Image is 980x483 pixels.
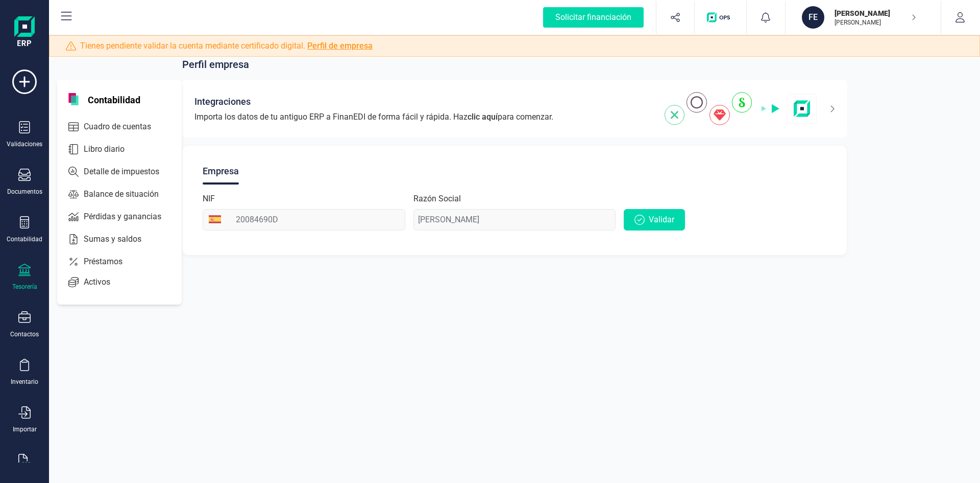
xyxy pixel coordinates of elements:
button: Validar [624,209,685,231]
button: Solicitar financiación [531,1,656,34]
div: FE [802,6,824,29]
span: Perfil empresa [182,57,249,72]
span: Balance de situación [80,188,177,200]
span: Sumas y saldos [80,233,160,245]
img: integrations-img [665,92,817,125]
img: Logo Finanedi [14,16,35,49]
img: Logo de OPS [707,12,734,22]
span: Integraciones [194,95,251,109]
div: Validaciones [7,140,42,148]
div: Contabilidad [7,235,42,243]
div: Solicitar financiación [543,7,644,28]
span: Préstamos [80,256,141,268]
a: Perfil de empresa [307,41,373,51]
span: clic aquí [468,112,498,122]
label: Razón Social [413,193,461,205]
span: Tienes pendiente validar la cuenta mediante certificado digital. [80,40,373,52]
div: Contactos [10,330,39,338]
span: Activos [80,276,129,288]
div: Inventario [11,378,38,386]
span: Libro diario [80,143,143,155]
button: Logo de OPS [701,1,740,34]
button: FE[PERSON_NAME][PERSON_NAME] [798,1,928,34]
label: NIF [203,193,215,205]
div: Empresa [203,158,239,185]
span: Detalle de impuestos [80,166,178,178]
span: Pérdidas y ganancias [80,211,180,223]
p: [PERSON_NAME] [835,18,916,27]
div: Documentos [7,188,42,196]
span: Cuadro de cuentas [80,121,169,133]
span: Validar [649,214,674,226]
span: Importa los datos de tu antiguo ERP a FinanEDI de forma fácil y rápida. Haz para comenzar. [194,111,553,123]
div: Importar [13,425,37,433]
p: [PERSON_NAME] [835,8,916,18]
div: Tesorería [12,283,37,291]
span: Contabilidad [82,93,146,105]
